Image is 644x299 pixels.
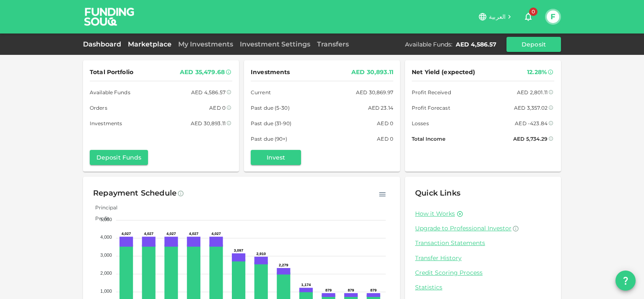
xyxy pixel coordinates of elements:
span: 0 [529,8,538,16]
span: Profit Forecast [412,103,450,112]
span: Upgrade to Professional Investor [415,224,512,232]
button: question [615,271,636,291]
tspan: 1,000 [100,289,112,294]
span: Current [251,88,271,97]
span: Profit [89,215,109,222]
span: Total Income [412,134,445,143]
div: AED 5,734.29 [513,134,548,143]
div: AED 35,479.68 [180,67,225,77]
span: Investments [90,119,122,128]
div: AED 30,869.97 [356,88,393,97]
a: Credit Scoring Process [415,269,551,277]
div: AED 23.14 [368,103,393,112]
span: العربية [489,13,506,21]
a: Statistics [415,284,551,291]
button: F [547,10,559,23]
span: Past due (90+) [251,134,288,143]
div: AED 0 [377,134,393,143]
button: Invest [251,150,301,165]
span: Profit Received [412,88,451,97]
div: AED 0 [377,119,393,128]
div: AED 30,893.11 [191,119,226,128]
span: Past due (31-90) [251,119,291,128]
a: Transfer History [415,254,551,262]
tspan: 2,000 [100,271,112,276]
span: Losses [412,119,429,128]
button: 0 [520,8,537,25]
tspan: 3,000 [100,253,112,258]
button: Deposit Funds [90,150,148,165]
span: Principal [89,204,117,211]
span: Net Yield (expected) [412,67,475,77]
div: 12.28% [527,67,547,77]
div: Available Funds : [405,40,452,49]
div: AED 0 [209,103,226,112]
tspan: 5,000 [100,217,112,222]
tspan: 4,000 [100,235,112,240]
a: Transaction Statements [415,239,551,247]
a: Dashboard [83,40,125,48]
a: Transfers [314,40,352,48]
span: Past due (5-30) [251,103,290,112]
span: Investments [251,67,290,77]
a: My Investments [175,40,236,48]
div: AED 30,893.11 [351,67,393,77]
span: Quick Links [415,188,460,198]
div: AED 4,586.57 [456,40,496,49]
div: AED 3,357.02 [514,103,548,112]
a: Upgrade to Professional Investor [415,224,551,232]
span: Available Funds [90,88,130,97]
span: Total Portfolio [90,67,133,77]
div: Repayment Schedule [93,187,177,200]
a: Marketplace [125,40,175,48]
div: AED 2,801.11 [517,88,548,97]
div: AED 4,586.57 [191,88,226,97]
div: AED -423.84 [515,119,548,128]
a: How it Works [415,210,455,218]
a: Investment Settings [236,40,314,48]
span: Orders [90,103,107,112]
button: Deposit [506,37,561,52]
